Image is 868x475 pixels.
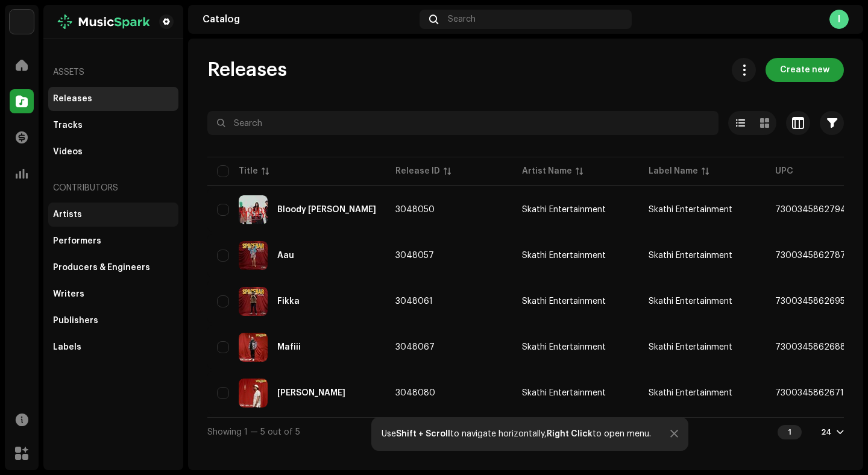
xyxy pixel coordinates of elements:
div: Performers [53,236,101,246]
img: 8aeebb41-a414-497e-9049-0e8bc5c96bcd [239,333,268,362]
span: Skathi Entertainment [649,297,732,306]
div: Skathi Entertainment [522,206,606,214]
div: Producers & Engineers [53,263,150,272]
div: Naya Suruwat [277,389,345,397]
re-m-nav-item: Labels [48,335,178,359]
div: Videos [53,147,83,157]
span: Skathi Entertainment [522,389,629,397]
span: Showing 1 — 5 out of 5 [207,428,300,436]
span: 3048050 [395,206,435,214]
span: Skathi Entertainment [522,343,629,351]
button: Create new [766,58,844,82]
span: Skathi Entertainment [649,389,732,397]
div: Skathi Entertainment [522,297,606,306]
div: Tracks [53,121,83,130]
re-m-nav-item: Tracks [48,113,178,137]
span: Search [448,14,476,24]
span: Skathi Entertainment [649,251,732,260]
img: 7cc88609-0de5-4a46-9b22-adaf287bb36e [239,241,268,270]
img: bc4c4277-71b2-49c5-abdf-ca4e9d31f9c1 [10,10,34,34]
div: Artists [53,210,82,219]
span: Skathi Entertainment [522,251,629,260]
span: 3048057 [395,251,434,260]
span: 3048061 [395,297,433,306]
div: Skathi Entertainment [522,251,606,260]
div: 24 [821,427,832,437]
re-m-nav-item: Videos [48,140,178,164]
img: d356e4d1-732b-4507-895e-ed9420bbbea6 [239,379,268,407]
div: Releases [53,94,92,104]
div: Use to navigate horizontally, to open menu. [382,429,651,439]
div: Release ID [395,165,440,177]
div: Publishers [53,316,98,326]
div: Skathi Entertainment [522,389,606,397]
re-m-nav-item: Writers [48,282,178,306]
div: Aau [277,251,294,260]
div: Writers [53,289,84,299]
span: Skathi Entertainment [649,206,732,214]
re-m-nav-item: Producers & Engineers [48,256,178,280]
re-a-nav-header: Contributors [48,174,178,203]
re-m-nav-item: Releases [48,87,178,111]
div: Label Name [649,165,698,177]
img: 449831ef-3e29-441c-919d-7860c5f28dfe [239,287,268,316]
re-m-nav-item: Performers [48,229,178,253]
div: Artist Name [522,165,572,177]
span: Create new [780,58,829,82]
re-a-nav-header: Assets [48,58,178,87]
span: 7300345862688 [775,343,846,351]
div: Title [239,165,258,177]
div: Fikka [277,297,300,306]
span: 7300345862671 [775,389,844,397]
input: Search [207,111,719,135]
re-m-nav-item: Artists [48,203,178,227]
strong: Shift + Scroll [396,430,450,438]
span: 3048067 [395,343,435,351]
div: 1 [778,425,802,439]
span: 7300345862787 [775,251,846,260]
span: Skathi Entertainment [522,206,629,214]
span: Skathi Entertainment [649,343,732,351]
re-m-nav-item: Publishers [48,309,178,333]
img: c1a57d10-26e4-43cc-89c6-75b86e56cd27 [239,195,268,224]
img: b012e8be-3435-4c6f-a0fa-ef5940768437 [53,14,154,29]
div: Mafiii [277,343,301,351]
span: Skathi Entertainment [522,297,629,306]
div: Catalog [203,14,415,24]
div: Bloody Mary [277,206,376,214]
span: 7300345862794 [775,206,846,214]
strong: Right Click [547,430,593,438]
div: Skathi Entertainment [522,343,606,351]
span: 3048080 [395,389,435,397]
span: Releases [207,58,287,82]
div: I [829,10,849,29]
div: Labels [53,342,81,352]
span: 7300345862695 [775,297,845,306]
